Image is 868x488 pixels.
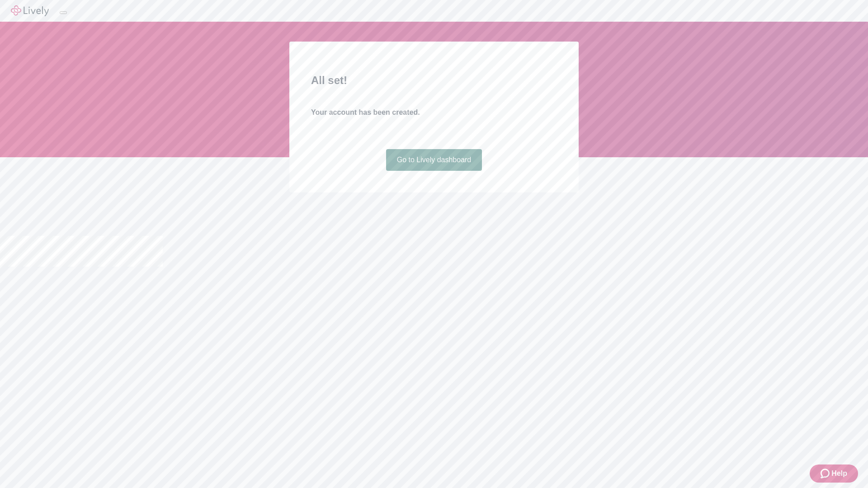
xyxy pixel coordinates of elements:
[831,468,847,479] span: Help
[311,107,557,118] h4: Your account has been created.
[311,72,557,89] h2: All set!
[821,468,831,479] svg: Zendesk support icon
[11,5,49,16] img: Lively
[60,11,67,14] button: Log out
[386,149,482,171] a: Go to Lively dashboard
[810,465,858,483] button: Zendesk support iconHelp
